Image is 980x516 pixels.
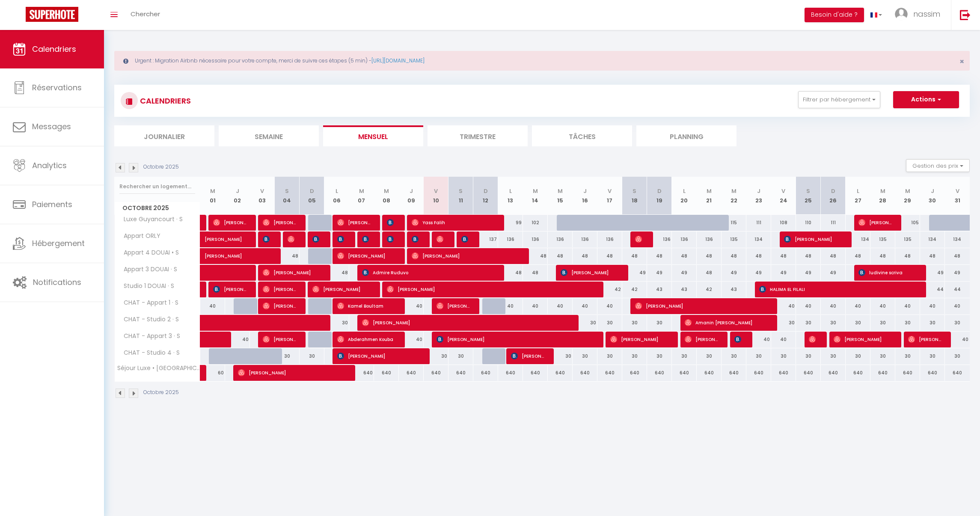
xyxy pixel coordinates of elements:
[920,265,945,281] div: 49
[548,348,573,364] div: 30
[945,265,970,281] div: 49
[960,9,971,20] img: logout
[846,298,870,314] div: 40
[647,365,672,381] div: 640
[561,264,618,281] span: [PERSON_NAME]
[213,214,246,231] span: [PERSON_NAME]
[337,331,395,347] span: Abderahmen Kouba
[945,332,970,347] div: 40
[32,238,85,249] span: Hébergement
[573,231,597,247] div: 136
[633,187,636,195] abbr: S
[722,248,746,264] div: 48
[33,277,81,288] span: Notifications
[285,187,289,195] abbr: S
[349,365,374,381] div: 640
[498,298,523,314] div: 40
[771,298,796,314] div: 40
[484,187,488,195] abbr: D
[116,315,181,324] span: CHAT - Studio 2 · S
[895,231,920,247] div: 135
[498,265,523,281] div: 48
[337,231,345,247] span: [PERSON_NAME]
[558,187,563,195] abbr: M
[746,265,771,281] div: 49
[548,365,573,381] div: 640
[895,248,920,264] div: 48
[225,332,250,347] div: 40
[131,9,160,18] span: Chercher
[893,91,959,108] button: Actions
[374,177,399,215] th: 08
[805,8,864,22] button: Besoin d'aide ?
[32,121,71,132] span: Messages
[870,231,895,247] div: 135
[200,248,225,264] a: [PERSON_NAME]
[275,248,300,264] div: 48
[115,202,200,214] span: Octobre 2025
[622,248,647,264] div: 48
[32,199,72,210] span: Paiements
[771,265,796,281] div: 49
[707,187,712,195] abbr: M
[263,281,296,297] span: [PERSON_NAME]
[200,231,225,248] a: [PERSON_NAME]
[647,265,672,281] div: 49
[459,187,463,195] abbr: S
[771,248,796,264] div: 48
[798,91,880,108] button: Filtrer par hébergement
[672,231,697,247] div: 136
[895,348,920,364] div: 30
[597,282,622,297] div: 42
[532,125,632,146] li: Tâches
[448,177,473,215] th: 11
[523,298,548,314] div: 40
[387,214,395,231] span: [PERSON_NAME]
[116,282,176,291] span: Studio 1 DOUAI · S
[116,215,185,224] span: Luxe Guyancourt · S
[608,187,612,195] abbr: V
[374,365,399,381] div: 640
[647,348,672,364] div: 30
[410,187,413,195] abbr: J
[959,58,964,65] button: Close
[622,315,647,331] div: 30
[672,348,697,364] div: 30
[312,281,370,297] span: [PERSON_NAME]
[746,215,771,231] div: 111
[337,248,395,264] span: [PERSON_NAME]
[523,248,548,264] div: 48
[424,365,448,381] div: 640
[583,187,587,195] abbr: J
[622,265,647,281] div: 49
[722,282,746,297] div: 43
[796,177,821,215] th: 25
[880,187,885,195] abbr: M
[685,331,718,347] span: [PERSON_NAME]
[857,187,859,195] abbr: L
[622,282,647,297] div: 42
[945,248,970,264] div: 48
[846,231,870,247] div: 134
[821,348,846,364] div: 30
[32,82,82,93] span: Réservations
[806,187,810,195] abbr: S
[473,365,498,381] div: 640
[945,177,970,215] th: 31
[920,348,945,364] div: 30
[116,365,202,371] span: Séjour Luxe • [GEOGRAPHIC_DATA] • S
[384,187,389,195] abbr: M
[200,365,225,381] div: 60
[597,231,622,247] div: 136
[324,177,349,215] th: 06
[428,125,528,146] li: Trimestre
[263,264,321,281] span: [PERSON_NAME]
[143,388,179,397] p: Octobre 2025
[895,177,920,215] th: 29
[114,125,214,146] li: Journalier
[821,265,846,281] div: 49
[697,365,722,381] div: 640
[759,281,916,297] span: HALIMA EL FILALI
[523,265,548,281] div: 48
[225,177,250,215] th: 02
